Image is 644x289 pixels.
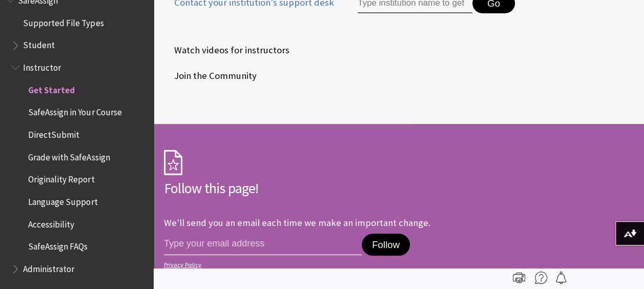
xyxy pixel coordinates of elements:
[362,234,410,256] button: Follow
[164,177,471,199] h2: Follow this page!
[28,216,74,230] span: Accessibility
[28,238,88,252] span: SafeAssign FAQs
[28,193,97,207] span: Language Support
[164,261,468,269] a: Privacy Policy
[164,43,292,58] a: Watch videos for instructors
[28,171,94,185] span: Originality Report
[28,149,110,162] span: Grade with SafeAssign
[555,272,567,284] img: Follow this page
[513,272,525,284] img: Print
[164,68,259,84] a: Join the Community
[164,43,289,58] span: Watch videos for instructors
[28,81,75,95] span: Get Started
[164,217,430,229] p: We'll send you an email each time we make an important change.
[28,126,79,140] span: DirectSubmit
[164,150,182,175] img: Subscription Icon
[164,234,362,255] input: email address
[23,260,74,274] span: Administrator
[23,37,55,51] span: Student
[28,104,121,118] span: SafeAssign in Your Course
[23,59,61,73] span: Instructor
[23,14,103,28] span: Supported File Types
[535,272,547,284] img: More help
[164,68,257,84] span: Join the Community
